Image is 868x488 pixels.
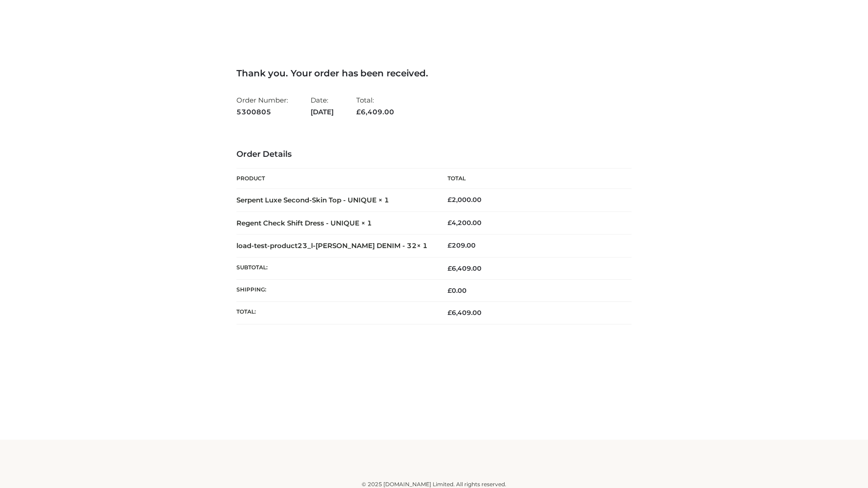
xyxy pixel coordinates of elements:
span: 6,409.00 [448,309,481,317]
th: Shipping: [236,280,434,302]
span: 6,409.00 [448,264,481,272]
bdi: 2,000.00 [448,196,481,204]
a: Regent Check Shift Dress - UNIQUE [236,219,359,227]
span: £ [448,286,452,295]
li: Date: [311,92,334,120]
strong: load-test-product23_l-[PERSON_NAME] DENIM - 32 [236,241,428,250]
li: Total: [356,92,394,120]
bdi: 209.00 [448,241,476,249]
span: £ [448,219,452,227]
span: £ [448,264,452,272]
th: Total: [236,302,434,324]
bdi: 4,200.00 [448,219,481,227]
th: Subtotal: [236,257,434,279]
strong: × 1 [361,219,372,227]
strong: × 1 [378,196,389,204]
strong: 5300805 [236,106,288,118]
span: £ [448,309,452,317]
h3: Order Details [236,150,632,160]
strong: [DATE] [311,106,334,118]
bdi: 0.00 [448,286,467,295]
th: Total [434,169,632,189]
th: Product [236,169,434,189]
a: Serpent Luxe Second-Skin Top - UNIQUE [236,196,377,204]
span: 6,409.00 [356,108,394,116]
span: £ [448,241,452,249]
li: Order Number: [236,92,288,120]
strong: × 1 [417,241,428,250]
span: £ [356,108,361,116]
h3: Thank you. Your order has been received. [236,68,632,79]
span: £ [448,196,452,204]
